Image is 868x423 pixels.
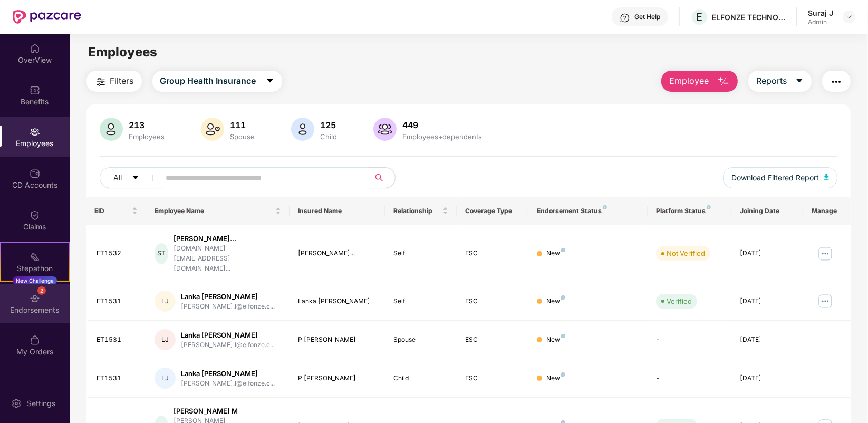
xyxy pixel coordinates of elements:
[731,197,803,225] th: Joining Date
[661,71,738,92] button: Employee
[13,276,57,285] div: New Challenge
[393,207,440,215] span: Relationship
[803,197,851,225] th: Manage
[824,174,830,180] img: svg+xml;base64,PHN2ZyB4bWxucz0iaHR0cDovL3d3dy53My5vcmcvMjAwMC9zdmciIHhtbG5zOnhsaW5rPSJodHRwOi8vd3...
[97,296,138,306] div: ET1531
[656,207,723,215] div: Platform Status
[11,398,22,409] img: svg+xml;base64,PHN2ZyBpZD0iU2V0dGluZy0yMHgyMCIgeG1sbnM9Imh0dHA6Ly93d3cudzMub3JnLzIwMDAvc3ZnIiB3aW...
[160,74,256,88] span: Group Health Insurance
[181,302,275,312] div: [PERSON_NAME].l@elfonze.c...
[795,76,804,86] span: caret-down
[37,286,46,295] div: 2
[465,248,520,258] div: ESC
[393,248,448,258] div: Self
[369,174,390,182] span: search
[319,120,340,130] div: 125
[546,373,565,383] div: New
[181,330,275,340] div: Lanka [PERSON_NAME]
[717,75,730,88] img: svg+xml;base64,PHN2ZyB4bWxucz0iaHR0cDovL3d3dy53My5vcmcvMjAwMC9zdmciIHhtbG5zOnhsaW5rPSJodHRwOi8vd3...
[723,167,838,188] button: Download Filtered Report
[86,197,146,225] th: EID
[808,8,833,18] div: Suraj J
[740,296,795,306] div: [DATE]
[132,174,139,182] span: caret-down
[127,132,167,141] div: Employees
[740,373,795,383] div: [DATE]
[561,248,565,252] img: svg+xml;base64,PHN2ZyB4bWxucz0iaHR0cDovL3d3dy53My5vcmcvMjAwMC9zdmciIHdpZHRoPSI4IiBoZWlnaHQ9IjgiIH...
[173,234,281,244] div: [PERSON_NAME]...
[146,197,290,225] th: Employee Name
[319,132,340,141] div: Child
[228,120,257,130] div: 111
[561,372,565,377] img: svg+xml;base64,PHN2ZyB4bWxucz0iaHR0cDovL3d3dy53My5vcmcvMjAwMC9zdmciIHdpZHRoPSI4IiBoZWlnaHQ9IjgiIH...
[830,75,843,88] img: svg+xml;base64,PHN2ZyB4bWxucz0iaHR0cDovL3d3dy53My5vcmcvMjAwMC9zdmciIHdpZHRoPSIyNCIgaGVpZ2h0PSIyNC...
[465,296,520,306] div: ESC
[228,132,257,141] div: Spouse
[298,248,377,258] div: [PERSON_NAME]...
[756,74,787,88] span: Reports
[291,118,314,141] img: svg+xml;base64,PHN2ZyB4bWxucz0iaHR0cDovL3d3dy53My5vcmcvMjAwMC9zdmciIHhtbG5zOnhsaW5rPSJodHRwOi8vd3...
[97,248,138,258] div: ET1532
[100,118,123,141] img: svg+xml;base64,PHN2ZyB4bWxucz0iaHR0cDovL3d3dy53My5vcmcvMjAwMC9zdmciIHhtbG5zOnhsaW5rPSJodHRwOi8vd3...
[100,167,164,188] button: Allcaret-down
[155,291,176,312] div: LJ
[537,207,640,215] div: Endorsement Status
[1,263,69,274] div: Stepathon
[817,245,834,262] img: manageButton
[110,74,134,88] span: Filters
[114,172,122,184] span: All
[266,76,274,86] span: caret-down
[845,13,853,21] img: svg+xml;base64,PHN2ZyBpZD0iRHJvcGRvd24tMzJ4MzIiIHhtbG5zPSJodHRwOi8vd3d3LnczLm9yZy8yMDAwL3N2ZyIgd2...
[298,296,377,306] div: Lanka [PERSON_NAME]
[712,12,786,22] div: ELFONZE TECHNOLOGIES PRIVATE LIMITED
[731,172,819,184] span: Download Filtered Report
[30,293,40,304] img: svg+xml;base64,PHN2ZyBpZD0iRW5kb3JzZW1lbnRzIiB4bWxucz0iaHR0cDovL3d3dy53My5vcmcvMjAwMC9zdmciIHdpZH...
[393,296,448,306] div: Self
[697,11,703,23] span: E
[173,244,281,274] div: [DOMAIN_NAME][EMAIL_ADDRESS][DOMAIN_NAME]...
[181,379,275,389] div: [PERSON_NAME].l@elfonze.c...
[181,369,275,379] div: Lanka [PERSON_NAME]
[393,373,448,383] div: Child
[385,197,457,225] th: Relationship
[669,74,709,88] span: Employee
[30,85,40,95] img: svg+xml;base64,PHN2ZyBpZD0iQmVuZWZpdHMiIHhtbG5zPSJodHRwOi8vd3d3LnczLm9yZy8yMDAwL3N2ZyIgd2lkdGg9Ij...
[457,197,528,225] th: Coverage Type
[152,71,282,92] button: Group Health Insurancecaret-down
[546,296,565,306] div: New
[88,44,157,60] span: Employees
[748,71,812,92] button: Reportscaret-down
[465,335,520,345] div: ESC
[30,43,40,54] img: svg+xml;base64,PHN2ZyBpZD0iSG9tZSIgeG1sbnM9Imh0dHA6Ly93d3cudzMub3JnLzIwMDAvc3ZnIiB3aWR0aD0iMjAiIG...
[393,335,448,345] div: Spouse
[808,18,833,26] div: Admin
[298,335,377,345] div: P [PERSON_NAME]
[30,335,40,345] img: svg+xml;base64,PHN2ZyBpZD0iTXlfT3JkZXJzIiBkYXRhLW5hbWU9Ik15IE9yZGVycyIgeG1sbnM9Imh0dHA6Ly93d3cudz...
[155,368,176,389] div: LJ
[30,252,40,262] img: svg+xml;base64,PHN2ZyB4bWxucz0iaHR0cDovL3d3dy53My5vcmcvMjAwMC9zdmciIHdpZHRoPSIyMSIgaGVpZ2h0PSIyMC...
[603,205,607,209] img: svg+xml;base64,PHN2ZyB4bWxucz0iaHR0cDovL3d3dy53My5vcmcvMjAwMC9zdmciIHdpZHRoPSI4IiBoZWlnaHQ9IjgiIH...
[201,118,224,141] img: svg+xml;base64,PHN2ZyB4bWxucz0iaHR0cDovL3d3dy53My5vcmcvMjAwMC9zdmciIHhtbG5zOnhsaW5rPSJodHRwOi8vd3...
[95,207,130,215] span: EID
[155,243,168,264] div: ST
[181,340,275,350] div: [PERSON_NAME].l@elfonze.c...
[561,295,565,300] img: svg+xml;base64,PHN2ZyB4bWxucz0iaHR0cDovL3d3dy53My5vcmcvMjAwMC9zdmciIHdpZHRoPSI4IiBoZWlnaHQ9IjgiIH...
[181,292,275,302] div: Lanka [PERSON_NAME]
[401,120,485,130] div: 449
[290,197,385,225] th: Insured Name
[648,321,731,359] td: -
[30,127,40,137] img: svg+xml;base64,PHN2ZyBpZD0iRW1wbG95ZWVzIiB4bWxucz0iaHR0cDovL3d3dy53My5vcmcvMjAwMC9zdmciIHdpZHRoPS...
[97,335,138,345] div: ET1531
[740,248,795,258] div: [DATE]
[401,132,485,141] div: Employees+dependents
[546,335,565,345] div: New
[369,167,396,188] button: search
[373,118,397,141] img: svg+xml;base64,PHN2ZyB4bWxucz0iaHR0cDovL3d3dy53My5vcmcvMjAwMC9zdmciIHhtbG5zOnhsaW5rPSJodHRwOi8vd3...
[86,71,142,92] button: Filters
[30,210,40,220] img: svg+xml;base64,PHN2ZyBpZD0iQ2xhaW0iIHhtbG5zPSJodHRwOi8vd3d3LnczLm9yZy8yMDAwL3N2ZyIgd2lkdGg9IjIwIi...
[298,373,377,383] div: P [PERSON_NAME]
[620,13,630,23] img: svg+xml;base64,PHN2ZyBpZD0iSGVscC0zMngzMiIgeG1sbnM9Imh0dHA6Ly93d3cudzMub3JnLzIwMDAvc3ZnIiB3aWR0aD...
[94,75,107,88] img: svg+xml;base64,PHN2ZyB4bWxucz0iaHR0cDovL3d3dy53My5vcmcvMjAwMC9zdmciIHdpZHRoPSIyNCIgaGVpZ2h0PSIyNC...
[465,373,520,383] div: ESC
[667,248,705,258] div: Not Verified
